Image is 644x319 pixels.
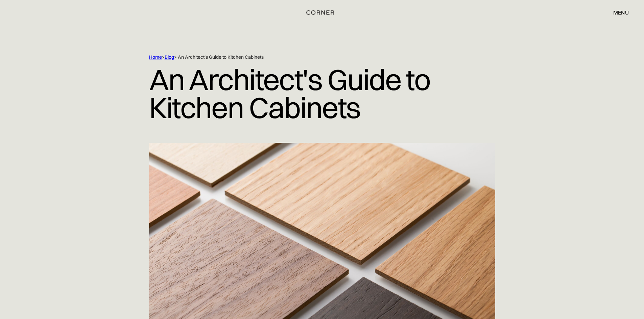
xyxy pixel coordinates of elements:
[298,8,346,17] a: home
[149,60,495,127] h1: An Architect's Guide to Kitchen Cabinets
[613,10,629,15] div: menu
[606,7,629,18] div: menu
[149,54,162,60] a: Home
[149,54,467,60] div: > > An Architect's Guide to Kitchen Cabinets
[165,54,174,60] a: Blog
